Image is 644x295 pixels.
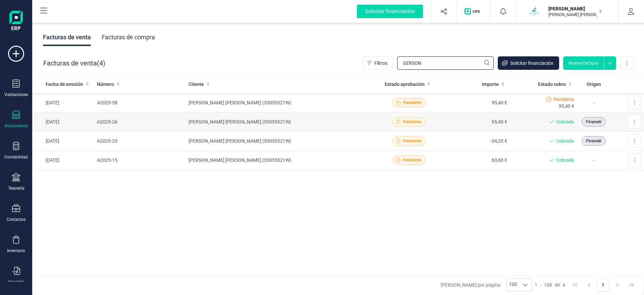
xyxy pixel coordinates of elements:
[461,1,486,22] button: Logo de OPS
[442,151,510,170] td: 63,60 €
[97,81,114,88] span: Número
[548,12,602,17] p: [PERSON_NAME] [PERSON_NAME]
[186,132,375,151] td: [PERSON_NAME] [PERSON_NAME] (53055321W)
[524,1,610,22] button: MA[PERSON_NAME][PERSON_NAME] [PERSON_NAME]
[99,58,103,68] span: 4
[563,56,604,70] button: Nueva factura
[397,56,494,70] input: Buscar...
[32,132,94,151] td: [DATE]
[527,4,542,19] img: MA
[442,112,510,132] td: 95,40 €
[535,282,537,288] span: 1
[555,282,560,288] span: de
[403,119,421,125] span: Pendiente
[349,1,431,22] button: Solicitar financiación
[553,96,574,103] span: Pendiente
[583,279,595,291] button: Previous Page
[441,279,532,291] div: [PERSON_NAME] por página:
[363,56,393,70] button: Filtros
[403,100,421,106] span: Pendiente
[544,282,552,288] span: 100
[562,282,565,288] span: 4
[8,186,24,191] div: Tesorería
[507,279,519,291] span: 100
[586,138,601,144] span: Finanedi
[482,81,499,88] span: Importe
[374,60,387,66] span: Filtros
[94,112,186,132] td: A2025-26
[32,151,94,170] td: [DATE]
[498,56,559,70] button: Solicitar financiación
[32,112,94,132] td: [DATE]
[611,279,624,291] button: Next Page
[548,5,602,12] p: [PERSON_NAME]
[556,138,574,144] span: Cobrado
[403,157,421,163] span: Pendiente
[5,123,28,129] div: Documentos
[556,118,574,125] span: Cobrado
[510,60,553,66] span: Solicitar financiación
[94,93,186,112] td: A2025-38
[535,282,565,288] div: -
[189,81,204,88] span: Cliente
[597,279,609,291] button: Page 1
[43,29,91,46] div: Facturas de venta
[4,154,28,160] div: Contabilidad
[9,11,23,32] img: Logo Finanedi
[7,217,25,222] div: Contactos
[625,279,638,291] button: Last Page
[556,157,574,163] span: Cobrado
[442,93,510,112] td: 95,40 €
[186,93,375,112] td: [PERSON_NAME] [PERSON_NAME] (53055321W)
[102,29,155,46] div: Facturas de compra
[43,56,105,70] div: Facturas de venta ( )
[357,5,423,18] div: Solicitar financiación
[186,112,375,132] td: [PERSON_NAME] [PERSON_NAME] (53055321W)
[385,81,425,88] span: Estado aprobación
[587,81,601,88] span: Origen
[580,156,608,164] p: -
[32,93,94,112] td: [DATE]
[94,151,186,170] td: A2025-15
[94,132,186,151] td: A2025-25
[559,103,574,109] span: 95,40 €
[7,248,25,253] div: Inventario
[580,99,608,107] p: -
[8,279,24,285] div: Importar
[465,8,482,15] img: Logo de OPS
[442,132,510,151] td: -34,20 €
[569,279,581,291] button: First Page
[186,151,375,170] td: [PERSON_NAME] [PERSON_NAME] (53055321W)
[46,81,83,88] span: Fecha de emisión
[403,138,421,144] span: Pendiente
[4,92,28,97] div: Validaciones
[586,119,601,125] span: Finanedi
[538,81,566,88] span: Estado cobro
